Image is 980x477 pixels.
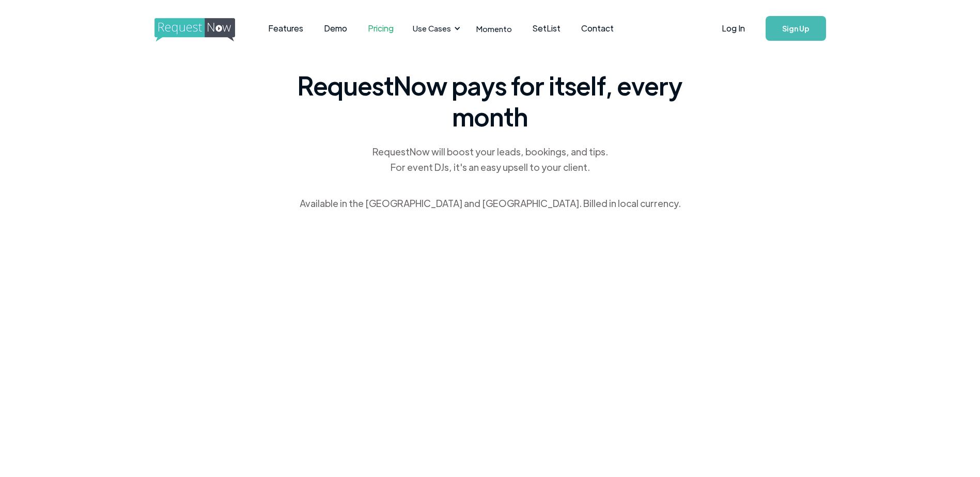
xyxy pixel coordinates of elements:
span: RequestNow pays for itself, every month [294,70,687,132]
img: requestnow logo [154,18,254,42]
a: Features [258,12,314,44]
div: RequestNow will boost your leads, bookings, and tips. For event DJs, it's an easy upsell to your ... [371,144,609,175]
a: Demo [314,12,357,44]
a: Pricing [357,12,404,44]
div: Use Cases [407,12,463,44]
a: SetList [522,12,571,44]
div: Available in the [GEOGRAPHIC_DATA] and [GEOGRAPHIC_DATA]. Billed in local currency. [300,196,681,211]
div: Use Cases [413,23,451,34]
a: home [154,18,232,39]
a: Log In [711,10,755,46]
a: Momento [466,13,522,44]
a: Contact [571,12,624,44]
a: Sign Up [766,16,826,41]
